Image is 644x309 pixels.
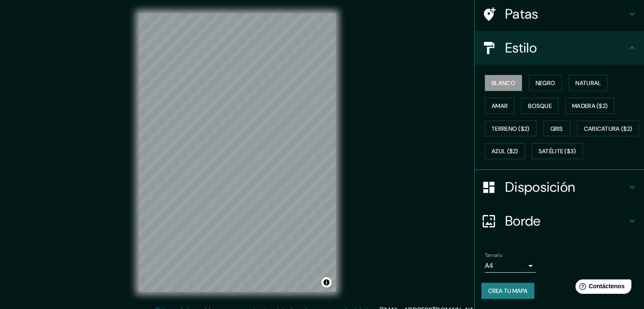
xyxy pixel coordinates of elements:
[321,277,332,287] button: Activar o desactivar atribución
[543,121,570,137] button: Gris
[492,148,518,155] font: Azul ($2)
[475,31,644,65] div: Estilo
[485,259,536,273] div: A4
[528,102,552,110] font: Bosque
[505,39,537,57] font: Estilo
[485,98,514,114] button: Amar
[529,75,562,91] button: Negro
[577,121,639,137] button: Caricatura ($2)
[488,287,528,295] font: Crea tu mapa
[475,204,644,238] div: Borde
[492,79,515,87] font: Blanco
[485,261,493,270] font: A4
[492,102,508,110] font: Amar
[485,121,536,137] button: Terreno ($2)
[569,75,608,91] button: Natural
[505,178,575,196] font: Disposición
[481,283,534,299] button: Crea tu mapa
[536,79,556,87] font: Negro
[485,143,525,159] button: Azul ($2)
[485,252,502,259] font: Tamaño
[550,125,563,132] font: Gris
[475,170,644,204] div: Disposición
[565,98,614,114] button: Madera ($2)
[139,14,336,292] canvas: Mapa
[539,148,576,155] font: Satélite ($3)
[569,276,635,300] iframe: Lanzador de widgets de ayuda
[572,102,608,110] font: Madera ($2)
[485,75,522,91] button: Blanco
[492,125,530,132] font: Terreno ($2)
[505,5,539,23] font: Patas
[584,125,633,132] font: Caricatura ($2)
[521,98,558,114] button: Bosque
[575,79,601,87] font: Natural
[532,143,583,159] button: Satélite ($3)
[505,212,541,230] font: Borde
